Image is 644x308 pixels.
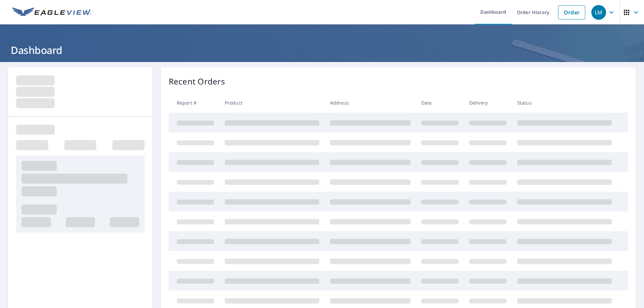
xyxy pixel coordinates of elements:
th: Status [512,93,617,113]
th: Address [325,93,416,113]
a: Order [558,5,585,19]
img: EV Logo [12,7,91,17]
th: Delivery [464,93,512,113]
p: Recent Orders [169,75,225,87]
th: Report # [169,93,219,113]
h1: Dashboard [8,43,636,57]
th: Date [416,93,464,113]
th: Product [219,93,325,113]
div: LM [591,5,606,20]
